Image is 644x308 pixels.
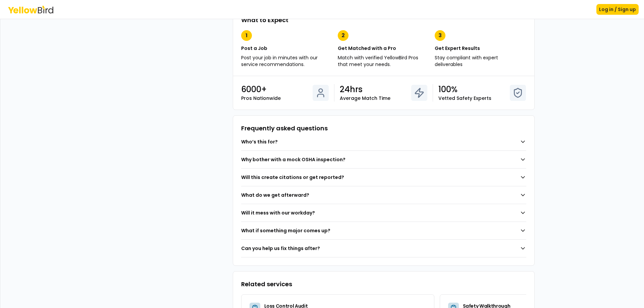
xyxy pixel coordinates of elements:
[241,54,333,68] p: Post your job in minutes with our service recommendations.
[241,240,526,257] button: Can you help us fix things after?
[438,95,491,102] p: Vetted Safety Experts
[241,280,526,289] h3: Related services
[338,45,429,52] h4: Get Matched with a Pro
[596,4,639,15] button: Log in / Sign up
[241,124,328,133] h3: Frequently asked questions
[241,169,526,186] button: Will this create citations or get reported?
[241,30,252,41] div: 1
[435,45,526,52] h4: Get Expert Results
[340,95,390,102] p: Average Match Time
[435,30,445,41] div: 3
[340,84,363,95] p: 24hrs
[241,151,526,168] button: Why bother with a mock OSHA inspection?
[241,133,526,150] button: Who’s this for?
[241,186,526,204] button: What do we get afterward?
[241,222,526,239] button: What if something major comes up?
[241,95,281,102] p: Pros Nationwide
[435,54,526,68] p: Stay compliant with expert deliverables
[241,84,267,95] p: 6000+
[338,54,429,68] p: Match with verified YellowBird Pros that meet your needs.
[241,45,333,52] h4: Post a Job
[241,204,526,222] button: Will it mess with our workday?
[241,15,288,25] h3: What to Expect
[338,30,348,41] div: 2
[438,84,458,95] p: 100%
